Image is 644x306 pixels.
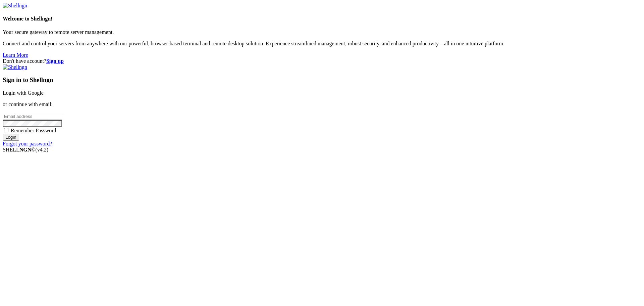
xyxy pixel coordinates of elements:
h4: Welcome to Shellngn! [3,16,641,22]
span: SHELL © [3,147,48,152]
h3: Sign in to Shellngn [3,76,641,84]
a: Login with Google [3,90,44,96]
img: Shellngn [3,64,27,70]
b: NGN [19,147,32,152]
a: Forgot your password? [3,141,52,146]
div: Don't have account? [3,58,641,64]
span: Remember Password [11,128,56,133]
input: Login [3,134,19,141]
a: Learn More [3,52,28,58]
p: Connect and control your servers from anywhere with our powerful, browser-based terminal and remo... [3,41,641,47]
input: Email address [3,113,62,120]
img: Shellngn [3,3,27,9]
a: Sign up [46,58,64,64]
p: Your secure gateway to remote server management. [3,29,641,35]
input: Remember Password [4,128,8,132]
span: 4.2.0 [36,147,49,152]
p: or continue with email: [3,101,641,107]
